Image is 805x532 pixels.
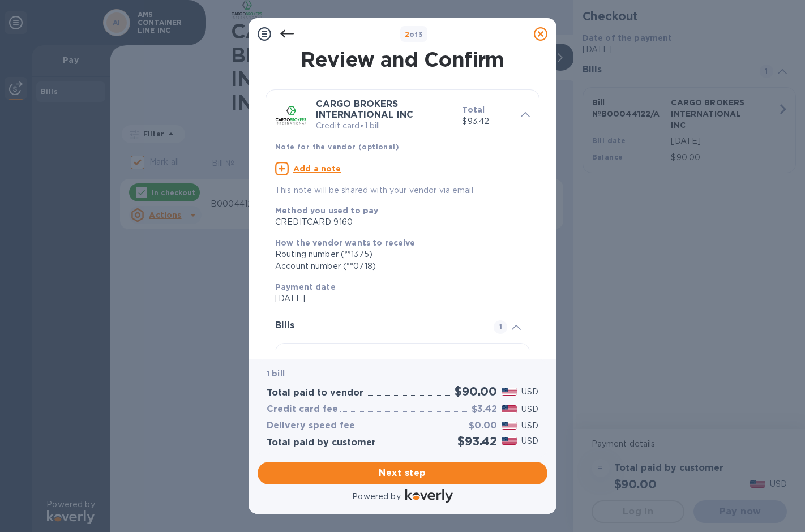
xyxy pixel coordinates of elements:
[502,437,517,445] img: USD
[275,216,521,228] div: CREDITCARD 9160
[275,99,530,196] div: CARGO BROKERS INTERNATIONAL INCCredit card•1 billTotal$93.42Note for the vendor (optional)Add a n...
[502,405,517,413] img: USD
[469,421,497,431] h3: $0.00
[267,437,376,448] h3: Total paid by customer
[462,115,512,127] p: $93.42
[275,282,336,291] b: Payment date
[267,466,538,480] span: Next step
[405,30,409,38] span: 2
[521,435,538,447] p: USD
[275,238,416,247] b: How the vendor wants to receive
[293,164,341,173] u: Add a note
[405,30,423,38] b: of 3
[521,386,538,398] p: USD
[275,260,521,272] div: Account number (**0718)
[267,388,363,398] h3: Total paid to vendor
[316,98,413,120] b: CARGO BROKERS INTERNATIONAL INC
[494,320,507,334] span: 1
[258,462,547,484] button: Next step
[275,320,480,331] h3: Bills
[352,491,400,503] p: Powered by
[455,384,497,398] h2: $90.00
[405,489,453,503] img: Logo
[462,105,485,114] b: Total
[472,404,497,415] h3: $3.42
[267,404,338,415] h3: Credit card fee
[502,388,517,396] img: USD
[275,185,530,196] p: This note will be shared with your vendor via email
[275,248,521,260] div: Routing number (**1375)
[267,421,355,431] h3: Delivery speed fee
[275,143,399,151] b: Note for the vendor (optional)
[316,120,453,132] p: Credit card • 1 bill
[275,206,378,215] b: Method you used to pay
[521,420,538,432] p: USD
[267,369,285,378] b: 1 bill
[457,434,497,448] h2: $93.42
[521,404,538,415] p: USD
[263,48,542,71] h1: Review and Confirm
[275,293,521,304] p: [DATE]
[502,422,517,430] img: USD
